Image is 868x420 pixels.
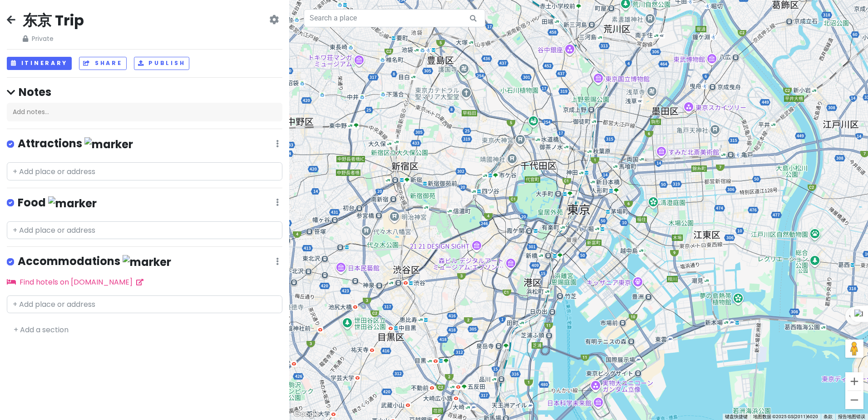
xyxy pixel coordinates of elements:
[23,34,84,44] span: Private
[725,414,748,420] button: 键盘快捷键
[18,136,133,151] h4: Attractions
[48,196,97,210] img: marker
[7,295,282,314] input: + Add place or address
[845,340,863,358] button: 将街景小人拖到地图上以打开街景
[23,11,84,30] h2: 东京 Trip
[845,307,863,325] button: 地图镜头控件
[14,325,69,335] a: + Add a section
[291,408,321,420] img: Google
[7,57,72,70] button: Itinerary
[79,57,126,70] button: Share
[291,408,321,420] a: 在 Google 地图中打开此区域（会打开一个新窗口）
[824,414,833,419] a: 条款（在新标签页中打开）
[123,255,171,269] img: marker
[7,162,282,180] input: + Add place or address
[7,277,143,287] a: Find hotels on [DOMAIN_NAME]
[18,254,171,269] h4: Accommodations
[845,372,863,390] button: 放大
[753,414,818,419] span: 地图数据 ©2025 GS(2011)6020
[134,57,190,70] button: Publish
[838,414,865,419] a: 报告地图错误
[84,137,133,151] img: marker
[7,221,282,240] input: + Add place or address
[18,195,97,210] h4: Food
[845,391,863,409] button: 缩小
[7,85,282,99] h4: Notes
[7,103,282,122] div: Add notes...
[304,9,485,27] input: Search a place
